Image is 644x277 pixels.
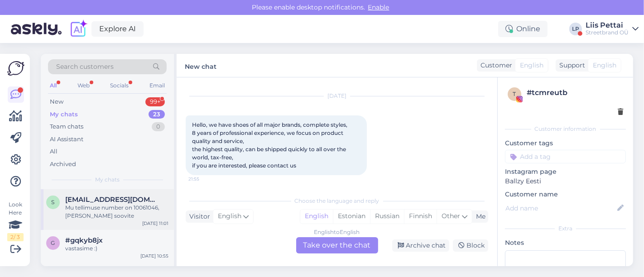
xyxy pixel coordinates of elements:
span: Other [442,212,460,220]
p: Instagram page [505,167,626,177]
div: 0 [152,122,165,131]
div: New [50,97,63,106]
p: Customer name [505,190,626,199]
div: All [50,147,58,156]
div: Estonian [333,210,370,223]
div: Me [472,212,485,221]
input: Add name [505,203,615,213]
span: English [218,211,241,221]
div: [DATE] [186,92,488,100]
span: English [593,61,616,70]
div: Russian [370,210,404,223]
label: New chat [185,59,216,72]
div: Streetbrand OÜ [586,29,629,36]
input: Add a tag [505,150,626,163]
div: English to English [314,228,360,236]
div: Socials [108,80,130,91]
div: My chats [50,110,78,119]
div: AI Assistant [50,135,83,144]
div: 23 [149,110,165,119]
span: Enable [365,3,392,11]
span: English [520,61,543,70]
span: #gqkyb8jx [65,236,103,244]
div: All [48,80,58,91]
div: 2 / 3 [7,233,24,241]
div: Email [148,80,167,91]
div: Archived [50,160,76,169]
a: Liis PettaiStreetbrand OÜ [586,22,639,36]
span: schottermarta@gmail.com [65,196,159,204]
div: vastasime :) [65,244,168,253]
div: # tcmreutb [527,87,623,98]
img: explore-ai [69,19,88,38]
span: s [52,199,55,205]
div: Block [453,239,488,252]
p: Ballzy Eesti [505,177,626,186]
div: Take over the chat [296,237,378,253]
div: LP [569,23,582,35]
div: Extra [505,224,626,233]
div: Online [498,21,548,37]
span: My chats [95,176,120,184]
div: Choose the language and reply [186,197,488,205]
div: Support [556,61,585,70]
p: Customer tags [505,138,626,148]
div: Customer [477,61,512,70]
p: Notes [505,238,626,248]
div: Archive chat [392,239,449,252]
div: Mu tellimuse number on 10061046, [PERSON_NAME] soovite [65,204,168,220]
div: English [300,210,333,223]
a: Explore AI [91,21,144,37]
div: Look Here [7,201,24,241]
span: g [51,239,55,246]
img: Askly Logo [7,61,24,76]
div: Team chats [50,122,83,131]
div: [DATE] 10:55 [140,253,168,259]
div: Customer information [505,125,626,133]
span: 21:55 [188,176,222,182]
span: t [513,91,516,97]
div: Liis Pettai [586,22,629,29]
div: Web [76,80,91,91]
span: Search customers [56,62,114,72]
div: [DATE] 11:01 [142,220,168,227]
div: Finnish [404,210,437,223]
div: 99+ [145,97,165,106]
span: Hello, we have shoes of all major brands, complete styles, 8 years of professional experience, we... [192,121,349,169]
div: Visitor [186,212,210,221]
